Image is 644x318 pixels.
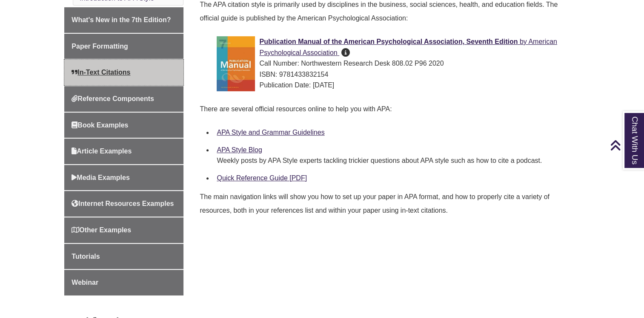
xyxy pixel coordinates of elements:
span: Publication Manual of the American Psychological Association, Seventh Edition [259,38,518,45]
span: In-Text Citations [72,69,130,76]
span: Paper Formatting [72,43,128,50]
a: Internet Resources Examples [64,191,183,217]
span: Webinar [72,279,98,286]
div: ISBN: 9781433832154 [217,69,572,80]
span: American Psychological Association [259,38,557,56]
a: Book Examples [64,113,183,138]
span: Article Examples [72,147,132,155]
a: APA Style Blog [217,146,262,153]
a: Media Examples [64,165,183,191]
a: Back to Top [610,139,642,151]
p: The main navigation links will show you how to set up your paper in APA format, and how to proper... [200,187,576,221]
div: Publication Date: [DATE] [217,80,572,91]
a: Quick Reference Guide [PDF] [217,174,307,182]
a: Tutorials [64,244,183,269]
span: Other Examples [72,226,131,234]
a: Paper Formatting [64,34,183,59]
a: Article Examples [64,139,183,164]
span: Reference Components [72,95,154,102]
p: There are several official resources online to help you with APA: [200,99,576,119]
div: Call Number: Northwestern Research Desk 808.02 P96 2020 [217,58,572,69]
a: Publication Manual of the American Psychological Association, Seventh Edition by American Psychol... [259,38,557,56]
a: What's New in the 7th Edition? [64,7,183,33]
span: What's New in the 7th Edition? [72,16,171,23]
a: Other Examples [64,217,183,243]
span: Internet Resources Examples [72,200,174,207]
a: In-Text Citations [64,60,183,85]
span: by [520,38,527,45]
a: Webinar [64,270,183,295]
a: Reference Components [64,86,183,112]
div: Weekly posts by APA Style experts tackling trickier questions about APA style such as how to cite... [217,156,572,166]
a: APA Style and Grammar Guidelines [217,129,324,136]
span: Media Examples [72,174,130,181]
span: Book Examples [72,121,128,129]
span: Tutorials [72,253,100,260]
